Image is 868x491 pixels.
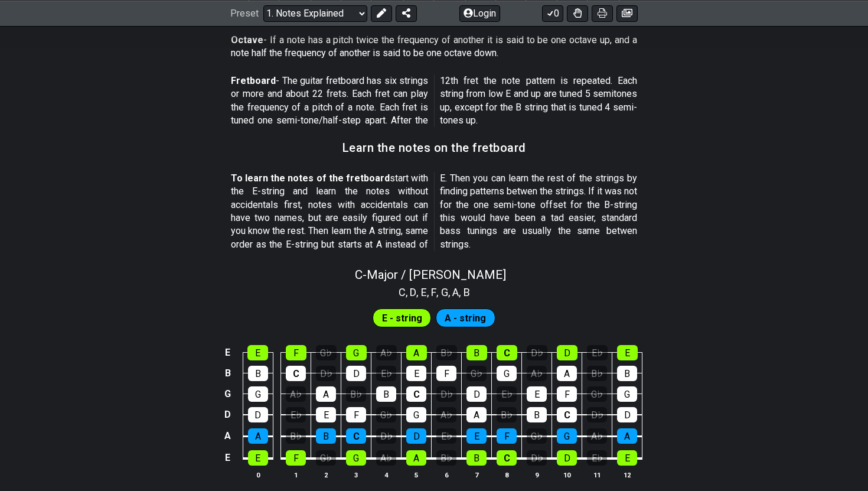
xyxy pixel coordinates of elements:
button: Create image [616,5,638,21]
th: 5 [402,469,432,481]
div: A [248,428,268,444]
td: A [221,425,235,447]
div: C [346,428,366,444]
td: G [221,383,235,404]
div: A [316,386,336,402]
section: Scale pitch classes [393,282,475,301]
span: , [459,284,464,300]
div: A [466,407,487,422]
span: C [399,284,406,300]
th: 0 [243,469,273,481]
div: F [286,450,306,466]
div: B [466,345,487,360]
td: B [221,363,235,383]
div: A♭ [286,386,306,402]
span: D [410,284,416,300]
div: G♭ [527,428,547,444]
div: D [557,345,577,360]
div: B♭ [436,450,456,466]
th: 4 [371,469,402,481]
td: E [221,447,235,469]
strong: To learn the notes of the fretboard [231,173,390,184]
th: 3 [341,469,371,481]
div: C [497,450,517,466]
div: D♭ [376,428,396,444]
div: B♭ [286,428,306,444]
th: 8 [492,469,522,481]
div: G♭ [466,366,487,381]
div: G [617,386,637,402]
span: G [441,284,448,300]
td: E [221,343,235,363]
div: A [406,345,427,360]
button: Toggle Dexterity for all fretkits [567,5,588,21]
div: A♭ [376,345,397,360]
td: D [221,404,235,425]
div: E♭ [497,386,517,402]
div: D [466,386,487,402]
div: E [617,450,637,466]
strong: Octave [231,34,263,45]
div: F [436,366,456,381]
div: D♭ [436,386,456,402]
div: E [316,407,336,422]
th: 12 [612,469,642,481]
div: D [557,450,577,466]
span: B [464,284,470,300]
button: 0 [542,5,563,21]
button: Share Preset [396,5,417,21]
span: , [448,284,453,300]
div: D♭ [527,450,547,466]
div: D♭ [527,345,547,360]
span: , [416,284,421,300]
strong: Fretboard [231,75,276,86]
div: D [248,407,268,422]
p: - If a note has a pitch twice the frequency of another it is said to be one octave up, and a note... [231,34,637,60]
div: E♭ [436,428,456,444]
div: E [247,345,268,360]
div: F [557,386,577,402]
div: A [617,428,637,444]
div: F [346,407,366,422]
div: A♭ [527,366,547,381]
span: , [406,284,410,300]
div: G♭ [316,345,337,360]
div: G♭ [376,407,396,422]
span: , [427,284,432,300]
span: E [421,284,427,300]
select: Preset [263,5,367,21]
div: B♭ [346,386,366,402]
div: F [286,345,306,360]
div: G♭ [587,386,607,402]
div: G [248,386,268,402]
div: E♭ [286,407,306,422]
div: D [617,407,637,422]
span: Preset [230,8,259,19]
div: E♭ [587,345,608,360]
span: F [431,284,436,300]
div: E♭ [587,450,607,466]
div: G [497,366,517,381]
button: Login [459,5,500,21]
th: 11 [582,469,612,481]
span: A [452,284,459,300]
span: First enable full edit mode to edit [445,310,486,327]
span: , [436,284,441,300]
div: B [316,428,336,444]
th: 6 [432,469,462,481]
div: B♭ [587,366,607,381]
div: B♭ [436,345,457,360]
div: C [286,366,306,381]
div: E♭ [376,366,396,381]
p: - The guitar fretboard has six strings or more and about 22 frets. Each fret can play the frequen... [231,74,637,128]
th: 2 [311,469,341,481]
div: E [527,386,547,402]
div: D [346,366,366,381]
div: B [466,450,487,466]
th: 9 [522,469,552,481]
span: C - Major / [PERSON_NAME] [355,268,506,282]
div: C [497,345,517,360]
div: D [406,428,426,444]
th: 7 [462,469,492,481]
div: C [557,407,577,422]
